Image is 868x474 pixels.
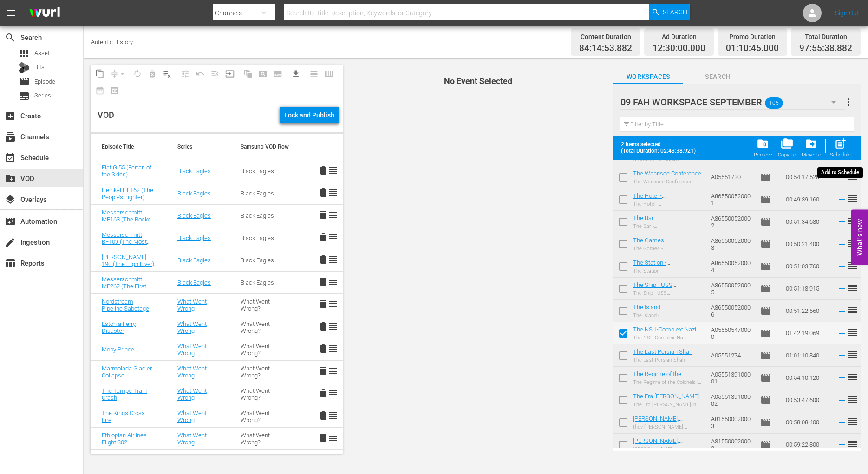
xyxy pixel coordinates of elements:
span: Episode [760,194,771,205]
span: reorder [847,215,858,227]
div: Black Eagles [241,190,281,197]
span: reorder [327,432,339,443]
span: Episode [760,417,771,428]
div: The Wannsee Conference [633,179,701,185]
span: Search [683,71,753,83]
div: The NSU-Complex: Nazi German Underground [633,335,704,341]
svg: Add to Schedule [837,306,847,316]
span: Copy Item To Workspace [775,135,799,161]
td: 00:51:03.760 [782,255,833,278]
a: Ethiopian Airlines Flight 302 [102,432,147,446]
div: Schedule [830,152,851,158]
button: delete [318,410,329,421]
a: The Kings Cross Fire [102,409,145,423]
a: Black Eagles [177,168,211,175]
a: Messerschmitt ME262 (The First Jet Fighter) [102,276,150,297]
span: Week Calendar View [321,66,336,81]
td: A865500520005 [707,278,757,300]
td: 00:54:10.120 [782,367,833,389]
td: A865500520006 [707,300,757,322]
span: Month Calendar View [92,83,107,98]
a: The Wannsee Conference [633,170,701,177]
span: Search [5,32,16,43]
span: Bits [34,63,45,72]
button: more_vert [843,91,854,113]
svg: Add to Schedule [837,261,847,272]
a: The Era [PERSON_NAME] in [GEOGRAPHIC_DATA] [633,393,703,407]
span: delete [318,432,329,443]
span: Episode [760,350,771,361]
span: Episode [760,261,771,272]
div: Remove [754,152,772,158]
span: more_vert [843,97,854,108]
td: A05551730 [707,166,757,188]
span: Fill episodes with ad slates [208,66,222,81]
div: Black Eagles [241,234,281,241]
button: Remove [751,135,775,161]
td: A865500520004 [707,255,757,278]
span: delete [318,165,329,176]
div: The Bar - [GEOGRAPHIC_DATA], 1956 [633,223,704,229]
div: The Hotel - [GEOGRAPHIC_DATA], 1946 [633,201,704,207]
span: 2 items selected [621,141,700,148]
span: Episode [760,305,771,317]
button: Move To [799,135,824,161]
span: Copy Lineup [92,66,107,81]
a: The Hotel - [GEOGRAPHIC_DATA], 1946 [633,192,691,213]
td: A865500520003 [707,233,757,255]
span: Remove Gaps & Overlaps [107,66,130,81]
td: 00:49:39.160 [782,188,833,211]
a: What Went Wrong [177,365,207,379]
td: A05551274 [707,344,757,367]
span: delete [318,232,329,243]
button: delete [318,209,329,221]
button: Schedule [827,135,854,161]
span: Episode [760,439,771,450]
span: reorder [847,327,858,338]
div: What Went Wrong? [241,432,281,446]
div: Copy To [778,152,796,158]
a: What Went Wrong [177,343,207,357]
div: 09 FAH WORKSPACE SEPTEMBER [620,89,845,115]
a: What Went Wrong [177,409,207,423]
div: What Went Wrong? [241,298,281,312]
button: delete [318,388,329,399]
span: View Backup [107,83,122,98]
span: Schedule [5,152,16,163]
td: 00:51:34.680 [782,211,833,233]
td: A865500520002 [707,211,757,233]
td: A815500020003 [707,411,757,434]
a: Messerschmitt BF109 (The Most Loved) [102,231,150,252]
a: Heinkel HE162 (The People’s Fighter) [102,187,153,201]
td: 00:58:08.400 [782,411,833,434]
span: folder_copy [781,137,793,150]
div: Storming the Capitol [633,156,686,162]
div: What Went Wrong? [241,365,281,379]
span: 12:30:00.000 [653,43,705,54]
span: input [225,69,235,78]
button: Search [649,4,690,20]
span: reorder [327,254,339,265]
span: Clear Lineup [160,66,175,81]
span: Episode [760,283,771,294]
span: Automation [5,216,16,227]
span: Channels [5,131,16,143]
div: [PERSON_NAME], [PERSON_NAME] Daughter [633,446,704,452]
span: reorder [327,365,339,377]
span: reorder [847,438,858,449]
button: Lock and Publish [280,107,339,123]
button: delete [318,254,329,265]
div: What Went Wrong? [241,409,281,423]
button: delete [318,299,329,310]
div: Ad Duration [653,30,705,43]
span: delete [318,321,329,332]
a: The Ship - USS [PERSON_NAME], 2000 [633,281,693,295]
h4: No Event Selected [359,77,597,86]
svg: Add to Schedule [837,440,847,450]
div: What Went Wrong? [241,320,281,334]
button: delete [318,365,329,377]
span: Episode [19,76,30,87]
